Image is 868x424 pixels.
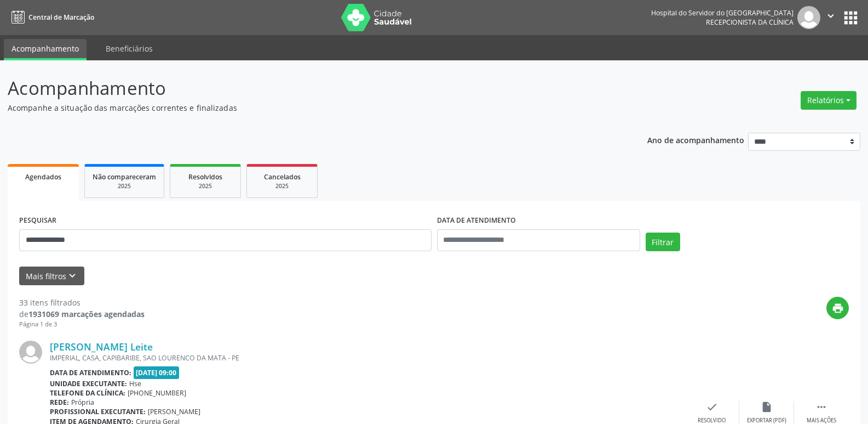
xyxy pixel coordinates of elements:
span: Cancelados [264,172,301,182]
div: 2025 [178,182,233,190]
div: Página 1 de 3 [19,320,145,329]
i: insert_drive_file [761,401,773,413]
i: keyboard_arrow_down [66,270,78,282]
button: print [826,297,849,319]
i:  [825,10,837,22]
strong: 1931069 marcações agendadas [28,309,145,319]
div: de [19,308,145,320]
b: Unidade executante: [50,379,127,388]
p: Ano de acompanhamento [647,133,744,146]
b: Rede: [50,398,69,407]
i: print [832,302,844,314]
button: Relatórios [801,91,856,110]
img: img [19,341,42,364]
span: [DATE] 09:00 [134,366,180,379]
button: Filtrar [646,233,680,251]
b: Telefone da clínica: [50,388,125,398]
span: [PERSON_NAME] [148,407,200,416]
button: apps [841,8,860,27]
label: DATA DE ATENDIMENTO [437,212,516,229]
img: img [797,6,820,29]
span: Não compareceram [93,172,156,182]
b: Profissional executante: [50,407,146,416]
p: Acompanhe a situação das marcações correntes e finalizadas [8,102,605,114]
span: Resolvidos [188,172,222,182]
button: Mais filtroskeyboard_arrow_down [19,267,84,286]
label: PESQUISAR [19,212,56,229]
span: Hse [129,379,141,388]
a: Acompanhamento [4,39,87,60]
button:  [820,6,841,29]
span: [PHONE_NUMBER] [128,388,186,398]
span: Própria [71,398,94,407]
a: Beneficiários [98,39,160,58]
a: [PERSON_NAME] Leite [50,341,153,353]
div: 33 itens filtrados [19,297,145,308]
span: Recepcionista da clínica [706,18,794,27]
div: IMPERIAL, CASA, CAPIBARIBE, SAO LOURENCO DA MATA - PE [50,353,685,363]
p: Acompanhamento [8,75,605,102]
i:  [815,401,827,413]
div: 2025 [255,182,309,190]
div: Hospital do Servidor do [GEOGRAPHIC_DATA] [651,8,794,18]
b: Data de atendimento: [50,368,131,377]
div: 2025 [93,182,156,190]
span: Agendados [25,172,61,182]
a: Central de Marcação [8,8,94,26]
span: Central de Marcação [28,13,94,22]
i: check [706,401,718,413]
